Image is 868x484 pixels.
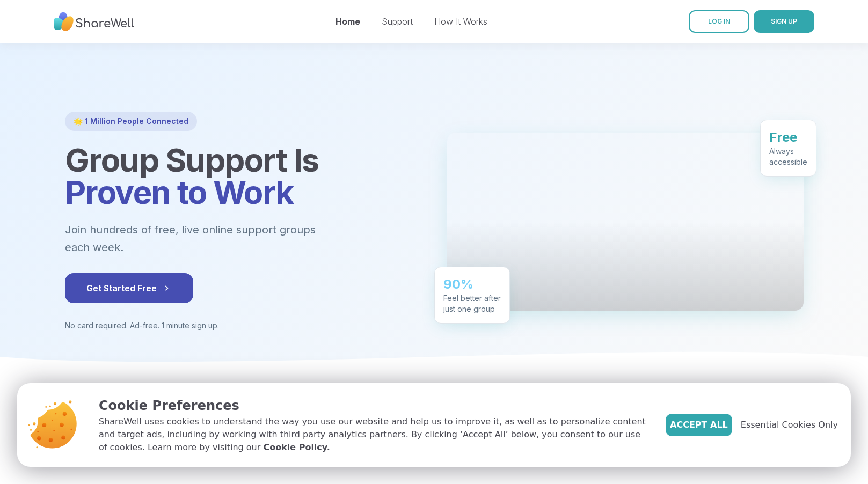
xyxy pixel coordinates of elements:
[86,282,172,295] span: Get Started Free
[708,17,730,25] span: LOG IN
[689,10,749,33] a: LOG IN
[666,414,732,436] button: Accept All
[771,17,797,25] span: SIGN UP
[335,16,360,27] a: Home
[769,145,807,167] div: Always accessible
[54,7,134,36] img: ShareWell Nav Logo
[263,441,330,454] a: Cookie Policy.
[65,221,374,256] p: Join hundreds of free, live online support groups each week.
[382,16,413,27] a: Support
[741,419,838,431] span: Essential Cookies Only
[65,173,294,211] span: Proven to Work
[670,419,728,431] span: Accept All
[65,320,421,331] p: No card required. Ad-free. 1 minute sign up.
[769,128,807,145] div: Free
[65,144,421,208] h1: Group Support Is
[434,16,487,27] a: How It Works
[65,112,197,131] div: 🌟 1 Million People Connected
[443,275,501,292] div: 90%
[754,10,814,33] button: SIGN UP
[443,292,501,314] div: Feel better after just one group
[99,415,648,454] p: ShareWell uses cookies to understand the way you use our website and help us to improve it, as we...
[65,273,193,303] button: Get Started Free
[99,396,648,415] p: Cookie Preferences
